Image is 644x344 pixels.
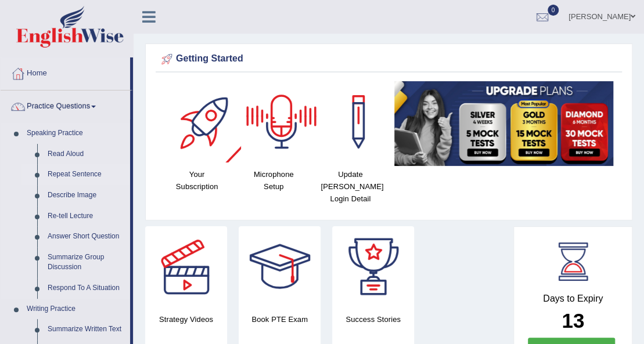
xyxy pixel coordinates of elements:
a: Describe Image [42,185,130,206]
a: Writing Practice [21,299,130,320]
h4: Success Stories [332,313,414,325]
h4: Your Subscription [164,168,229,193]
a: Home [1,57,130,86]
h4: Strategy Videos [145,313,227,325]
a: Summarize Written Text [42,319,130,340]
a: Practice Questions [1,90,130,120]
div: Getting Started [159,50,619,68]
h4: Microphone Setup [241,168,306,193]
h4: Update [PERSON_NAME] Login Detail [318,168,383,205]
a: Answer Short Question [42,226,130,247]
b: 13 [562,309,584,332]
a: Re-tell Lecture [42,206,130,227]
a: Repeat Sentence [42,164,130,185]
a: Respond To A Situation [42,278,130,299]
h4: Book PTE Exam [239,313,321,325]
img: small5.jpg [394,81,613,166]
h4: Days to Expiry [527,294,619,304]
a: Speaking Practice [21,123,130,144]
span: 0 [548,5,559,16]
a: Read Aloud [42,144,130,165]
a: Summarize Group Discussion [42,247,130,278]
